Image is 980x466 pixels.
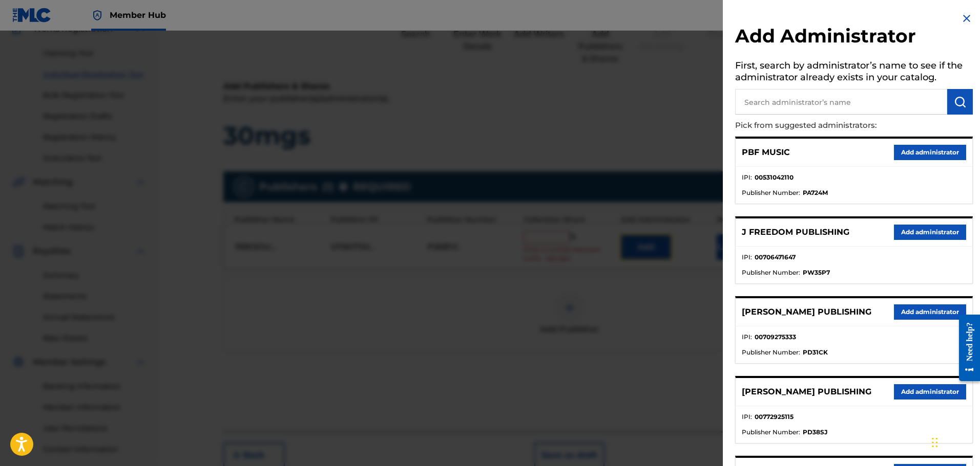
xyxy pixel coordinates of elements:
button: Add administrator [894,145,966,160]
p: [PERSON_NAME] PUBLISHING [742,306,871,318]
span: IPI : [742,412,752,421]
p: J FREEDOM PUBLISHING [742,226,849,238]
iframe: Resource Center [951,306,980,389]
input: Search administrator’s name [735,89,947,115]
strong: PD31CK [803,348,828,357]
strong: 00709275333 [755,332,796,342]
span: Publisher Number : [742,428,800,437]
div: Drag [932,427,938,458]
strong: 00772925115 [755,412,794,421]
span: Publisher Number : [742,188,800,197]
p: Pick from suggested administrators: [735,115,914,137]
iframe: Chat Widget [929,417,980,466]
span: IPI : [742,253,752,262]
span: Publisher Number : [742,348,800,357]
button: Add administrator [894,384,966,400]
img: Top Rightsholder [91,9,103,21]
img: MLC Logo [12,8,52,23]
strong: 00531042110 [755,173,794,182]
h2: Add Administrator [735,25,973,51]
img: Search Works [954,96,966,108]
p: PBF MUSIC [742,146,790,159]
p: [PERSON_NAME] PUBLISHING [742,386,871,398]
button: Add administrator [894,304,966,320]
button: Add administrator [894,225,966,240]
span: Member Hub [110,9,166,21]
strong: PW35P7 [803,268,830,277]
strong: 00706471647 [755,253,796,262]
span: IPI : [742,332,752,342]
strong: PD38SJ [803,428,827,437]
span: IPI : [742,173,752,182]
h5: First, search by administrator’s name to see if the administrator already exists in your catalog. [735,57,973,89]
strong: PA724M [803,188,828,197]
span: Publisher Number : [742,268,800,277]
